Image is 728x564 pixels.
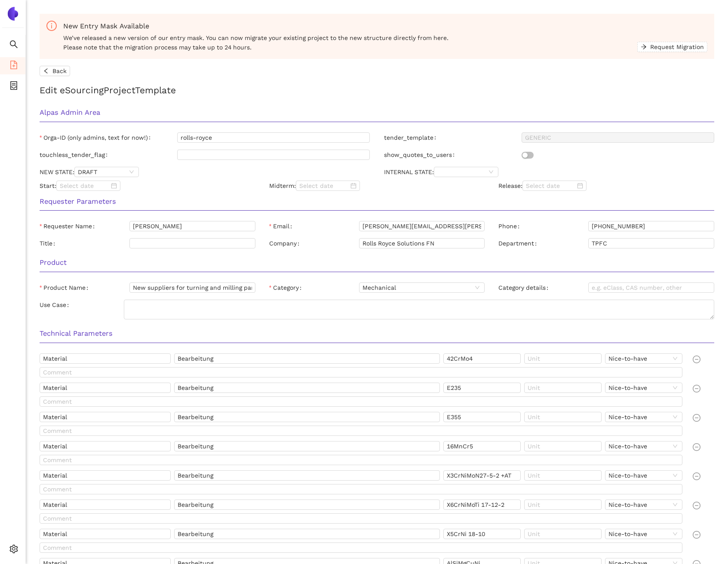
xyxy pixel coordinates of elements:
div: Start: [33,181,262,191]
span: minus-circle [693,385,700,392]
span: left [43,68,49,75]
input: Name [40,383,171,393]
button: show_quotes_to_users [522,152,534,159]
span: minus-circle [693,502,700,509]
img: Logo [6,7,20,21]
input: Unit [524,441,602,451]
input: Details [174,500,440,510]
input: Comment [40,426,682,436]
input: Comment [40,484,682,494]
input: Unit [524,353,602,364]
input: Value [443,353,521,364]
span: setting [9,542,18,559]
input: Value [443,470,521,481]
span: minus-circle [693,472,700,480]
div: INTERNAL STATE: [377,167,722,177]
span: DRAFT [78,167,135,177]
input: Value [443,529,521,539]
span: Nice-to-have [608,529,679,539]
span: minus-circle [693,356,700,363]
input: Details [174,412,440,422]
input: Value [443,441,521,451]
input: Value [443,412,521,422]
input: Unit [524,412,602,422]
input: Select date [526,181,575,190]
span: We’ve released a new version of our entry mask. You can now migrate your existing project to the ... [63,33,637,52]
span: search [9,37,18,54]
input: Select date [299,181,349,190]
label: Department [498,238,540,248]
input: Value [443,383,521,393]
input: Comment [40,396,682,407]
input: Company [359,238,485,248]
span: Nice-to-have [608,441,679,451]
div: NEW STATE: [33,167,377,177]
input: Name [40,441,171,451]
input: Value [443,500,521,510]
span: Nice-to-have [608,354,679,363]
input: Name [40,500,171,510]
div: Midterm: [262,181,492,191]
label: Title [40,238,58,248]
span: Nice-to-have [608,383,679,392]
input: Product Name [129,282,255,293]
label: Product Name [40,282,92,293]
input: tender_template [522,132,714,143]
input: Title [129,238,255,248]
span: minus-circle [693,531,700,539]
span: Nice-to-have [608,500,679,509]
input: Category details [588,282,714,293]
label: touchless_tender_flag [40,150,111,160]
label: Company [269,238,303,248]
input: Email [359,221,485,231]
div: Release: [491,181,721,191]
input: Comment [40,513,682,524]
input: Comment [40,543,682,553]
span: minus-circle [693,443,700,451]
span: Back [52,66,67,76]
span: Request Migration [650,42,704,52]
input: Unit [524,470,602,481]
input: Requester Name [129,221,255,231]
label: Use Case [40,300,72,310]
input: Phone [588,221,714,231]
input: Unit [524,383,602,393]
button: arrow-rightRequest Migration [637,42,707,52]
label: Email [269,221,295,231]
input: touchless_tender_flag [177,150,370,160]
input: Details [174,529,440,539]
input: Name [40,412,171,422]
input: Orga-ID (only admins, text for now!) [177,132,370,143]
input: Comment [40,455,682,465]
input: Department [588,238,714,248]
label: Requester Name [40,221,98,231]
h2: Edit eSourcing Project Template [40,83,714,97]
input: Name [40,529,171,539]
span: Nice-to-have [608,412,679,422]
span: arrow-right [641,44,647,51]
label: Phone [498,221,523,231]
input: Unit [524,529,602,539]
h3: Product [40,257,714,268]
span: minus-circle [693,414,700,422]
span: info-circle [46,21,57,31]
label: Category details [498,282,552,293]
input: Details [174,353,440,364]
label: show_quotes_to_users [384,150,458,160]
h3: Technical Parameters [40,328,714,339]
input: Comment [40,367,682,377]
label: Orga-ID (only admins, text for now!) [40,132,154,143]
h3: Alpas Admin Area [40,107,714,118]
input: Name [40,353,171,364]
label: tender_template [384,132,439,143]
input: Details [174,470,440,481]
input: Select date [60,181,109,190]
span: Nice-to-have [608,471,679,480]
span: file-add [9,58,18,75]
textarea: Use Case [124,300,714,319]
input: Details [174,441,440,451]
span: Mechanical [362,283,482,292]
input: Unit [524,500,602,510]
input: Details [174,383,440,393]
input: Name [40,470,171,481]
